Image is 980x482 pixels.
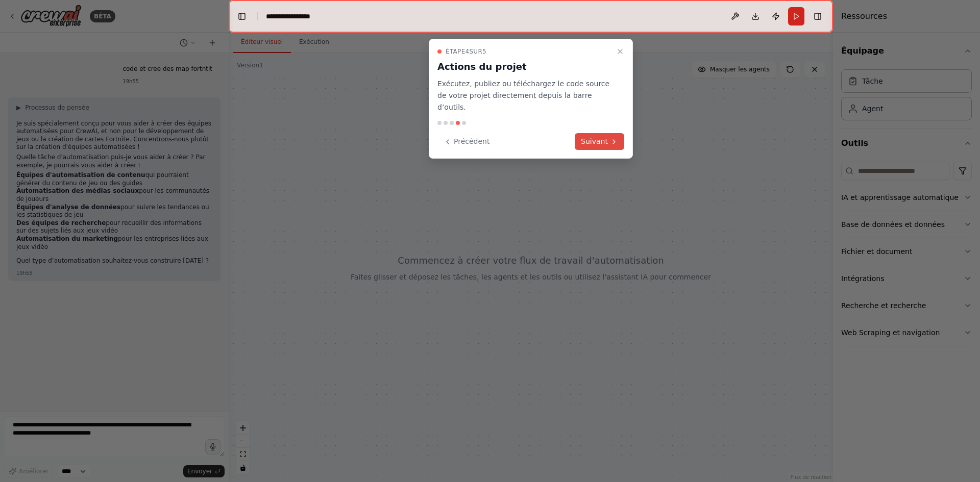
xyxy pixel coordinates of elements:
font: Suivant [581,137,608,145]
button: Masquer la barre latérale gauche [235,9,249,23]
font: Actions du projet [437,61,527,72]
font: Étape [446,48,465,55]
button: Suivant [575,133,624,150]
button: Procédure pas à pas fermée [614,45,626,58]
font: Exécutez, publiez ou téléchargez le code source de votre projet directement depuis la barre d’out... [437,80,609,111]
font: Précédent [454,137,489,145]
font: 4 [465,48,470,55]
font: sur [469,48,482,55]
button: Précédent [437,133,496,150]
font: 5 [482,48,486,55]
